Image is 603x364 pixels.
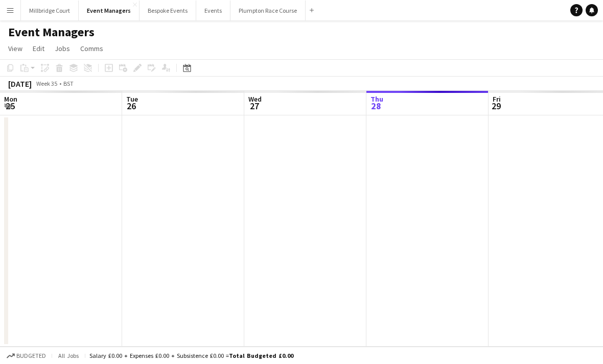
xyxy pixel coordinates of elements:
button: Bespoke Events [140,1,196,20]
span: Thu [370,94,383,104]
div: [DATE] [8,79,32,89]
div: Salary £0.00 + Expenses £0.00 + Subsistence £0.00 = [89,352,293,359]
span: All jobs [56,352,81,359]
span: Fri [493,94,501,104]
span: Total Budgeted £0.00 [229,352,293,359]
div: BST [63,80,74,87]
button: Plumpton Race Course [230,1,306,20]
a: View [4,42,27,55]
button: Events [196,1,230,20]
button: Millbridge Court [21,1,79,20]
a: Comms [76,42,107,55]
span: 28 [369,100,383,112]
span: Tue [126,94,138,104]
span: 25 [3,100,17,112]
a: Edit [29,42,49,55]
span: Comms [80,44,103,53]
a: Jobs [51,42,74,55]
span: 27 [247,100,262,112]
span: Edit [33,44,44,53]
button: Budgeted [5,350,48,361]
span: 26 [125,100,138,112]
span: Wed [248,94,262,104]
span: Jobs [55,44,70,53]
span: Week 35 [34,80,59,87]
span: 29 [491,100,501,112]
span: View [8,44,22,53]
span: Mon [4,94,17,104]
span: Budgeted [16,352,46,359]
button: Event Managers [79,1,140,20]
h1: Event Managers [8,25,95,40]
